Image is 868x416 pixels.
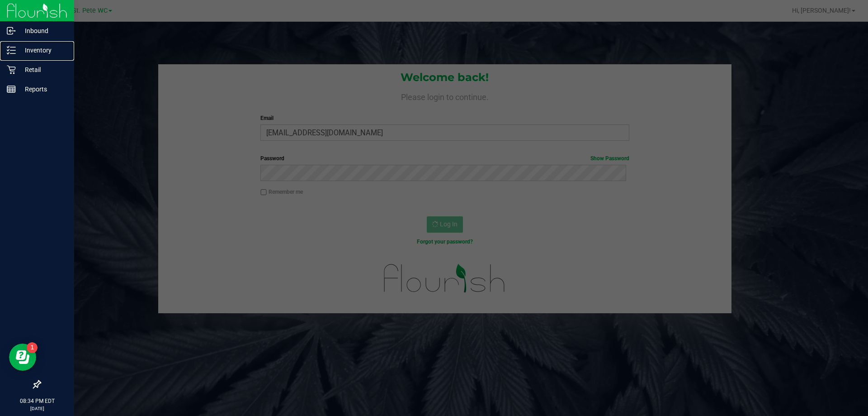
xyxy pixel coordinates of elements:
p: [DATE] [4,405,70,412]
iframe: Resource center unread badge [27,342,38,353]
p: Inventory [16,45,70,56]
inline-svg: Inventory [7,46,16,55]
inline-svg: Retail [7,65,16,74]
iframe: Resource center [9,344,36,371]
inline-svg: Reports [7,85,16,94]
p: Reports [16,84,70,95]
inline-svg: Inbound [7,26,16,35]
p: 08:34 PM EDT [4,397,70,405]
p: Retail [16,64,70,75]
p: Inbound [16,25,70,36]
